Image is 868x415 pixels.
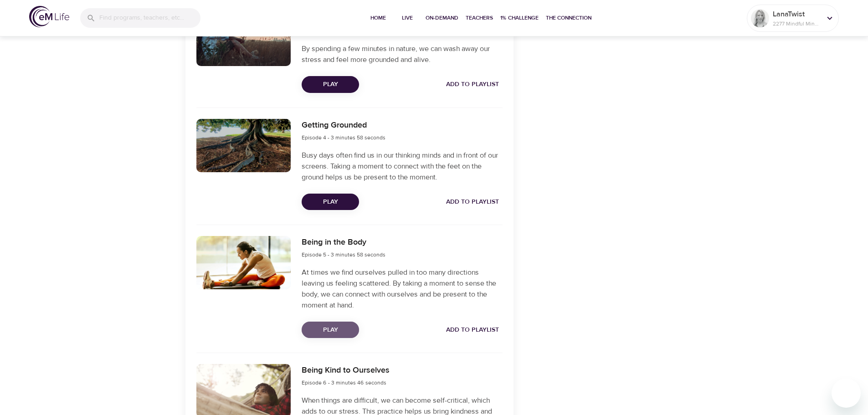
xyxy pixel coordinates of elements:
[29,6,69,27] img: logo
[302,119,385,132] h6: Getting Grounded
[302,76,359,93] button: Play
[446,196,499,208] span: Add to Playlist
[302,267,502,311] p: At times we find ourselves pulled in too many directions leaving us feeling scattered. By taking ...
[773,20,821,28] p: 2277 Mindful Minutes
[367,13,389,23] span: Home
[99,8,200,28] input: Find programs, teachers, etc...
[309,324,352,336] span: Play
[446,79,499,90] span: Add to Playlist
[302,150,502,183] p: Busy days often find us in our thinking minds and in front of our screens. Taking a moment to con...
[302,134,385,141] span: Episode 4 - 3 minutes 58 seconds
[426,13,458,23] span: On-Demand
[302,43,502,65] p: By spending a few minutes in nature, we can wash away our stress and feel more grounded and alive.
[396,13,418,23] span: Live
[302,236,385,249] h6: Being in the Body
[302,364,390,377] h6: Being Kind to Ourselves
[309,79,352,90] span: Play
[751,9,769,27] img: Remy Sharp
[832,379,861,408] iframe: Button to launch messaging window
[442,76,503,93] button: Add to Playlist
[466,13,493,23] span: Teachers
[302,322,359,338] button: Play
[442,194,503,210] button: Add to Playlist
[309,196,352,208] span: Play
[446,324,499,336] span: Add to Playlist
[302,379,386,386] span: Episode 6 - 3 minutes 46 seconds
[302,251,385,258] span: Episode 5 - 3 minutes 58 seconds
[773,9,821,20] p: LanaTwist
[546,13,591,23] span: The Connection
[302,194,359,210] button: Play
[442,322,503,338] button: Add to Playlist
[500,13,539,23] span: 1% Challenge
